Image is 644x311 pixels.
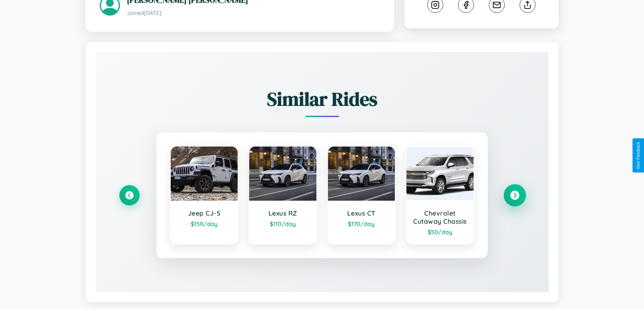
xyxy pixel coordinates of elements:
h3: Lexus RZ [256,209,310,217]
div: $ 50 /day [413,228,467,236]
div: $ 170 /day [335,220,388,227]
div: Give Feedback [636,142,641,169]
a: Chevrolet Cutaway Chassis$50/day [406,146,474,245]
div: $ 110 /day [256,220,310,227]
a: Jeep CJ-5$150/day [170,146,239,245]
a: Lexus RZ$110/day [248,146,317,245]
a: Lexus CT$170/day [327,146,396,245]
div: $ 150 /day [177,220,231,227]
h2: Similar Rides [119,86,525,112]
h3: Lexus CT [335,209,388,217]
h3: Chevrolet Cutaway Chassis [413,209,467,225]
p: Joined [DATE] [127,8,380,18]
h3: Jeep CJ-5 [177,209,231,217]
